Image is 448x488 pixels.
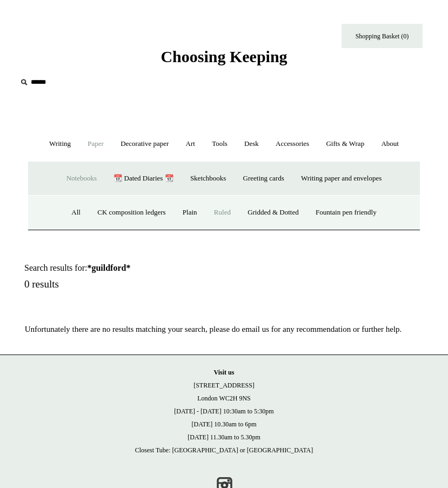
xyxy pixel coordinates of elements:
a: Notebooks [59,164,104,193]
a: 📆 Dated Diaries 📆 [106,164,180,193]
a: Greeting cards [236,164,292,193]
a: About [373,130,406,158]
strong: *guildford* [87,263,130,272]
a: Gridded & Dotted [240,198,306,227]
a: Paper [80,130,111,158]
a: Writing paper and envelopes [293,164,389,193]
strong: Visit us [214,369,235,376]
span: Choosing Keeping [161,48,287,65]
a: CK composition ledgers [90,198,173,227]
a: Tools [204,130,235,158]
a: Writing [42,130,78,158]
a: Shopping Basket (0) [342,24,423,48]
a: Decorative paper [113,130,176,158]
a: All [64,198,88,227]
a: Gifts & Wrap [318,130,372,158]
a: Sketchbooks [183,164,233,193]
a: Plain [175,198,205,227]
a: Desk [237,130,266,158]
a: Fountain pen friendly [308,198,384,227]
a: Art [178,130,203,158]
a: Accessories [268,130,317,158]
h1: Search results for: [24,263,236,273]
a: Choosing Keeping [161,56,287,64]
h5: 0 results [24,278,236,291]
a: Ruled [206,198,238,227]
p: [STREET_ADDRESS] London WC2H 9NS [DATE] - [DATE] 10:30am to 5:30pm [DATE] 10.30am to 6pm [DATE] 1... [11,366,437,457]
